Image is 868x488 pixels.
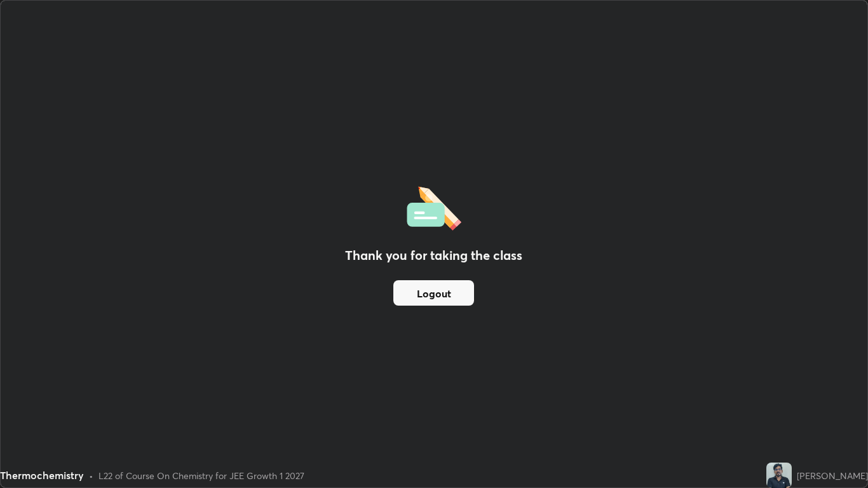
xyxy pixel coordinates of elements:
div: [PERSON_NAME] [797,469,868,482]
h2: Thank you for taking the class [345,246,522,265]
div: L22 of Course On Chemistry for JEE Growth 1 2027 [98,469,304,482]
img: offlineFeedback.1438e8b3.svg [407,182,461,231]
button: Logout [393,280,474,306]
div: • [89,469,93,482]
img: c438d33b5f8f45deb8631a47d5d110ef.jpg [766,463,792,488]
